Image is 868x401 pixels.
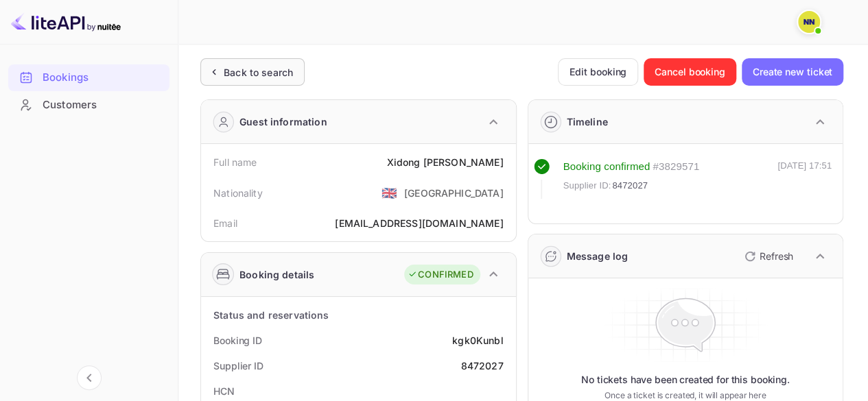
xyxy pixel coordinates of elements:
div: Timeline [567,114,608,129]
button: Collapse navigation [77,365,102,390]
div: Guest information [239,114,327,129]
span: Supplier ID: [563,179,611,193]
div: [DATE] 17:51 [777,159,832,199]
div: Booking details [239,267,314,282]
a: Customers [8,92,169,117]
div: kgk0Kunbl [452,333,503,348]
div: HCN [213,384,235,398]
button: Create new ticket [742,58,843,86]
p: No tickets have been created for this booking. [581,373,790,387]
img: LiteAPI logo [11,11,121,33]
p: Refresh [760,249,793,263]
button: Cancel booking [644,58,736,86]
div: Booking confirmed [563,159,650,175]
img: N/A N/A [798,11,820,33]
button: Edit booking [558,58,638,86]
div: Supplier ID [213,359,263,373]
div: Nationality [213,186,263,200]
div: # 3829571 [653,159,699,175]
div: Bookings [43,70,163,86]
a: Bookings [8,64,169,90]
div: [EMAIL_ADDRESS][DOMAIN_NAME] [335,216,503,230]
div: Email [213,216,237,230]
div: Booking ID [213,333,262,348]
div: Bookings [8,64,169,91]
span: United States [382,180,397,205]
div: [GEOGRAPHIC_DATA] [404,186,504,200]
div: Back to search [224,65,293,80]
div: Xidong [PERSON_NAME] [386,155,503,169]
div: Customers [8,92,169,119]
div: Full name [213,155,257,169]
div: Status and reservations [213,308,329,322]
div: CONFIRMED [408,268,473,282]
div: 8472027 [460,359,503,373]
div: Message log [567,249,629,263]
button: Refresh [736,245,799,267]
span: 8472027 [612,179,648,193]
div: Customers [43,97,163,113]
